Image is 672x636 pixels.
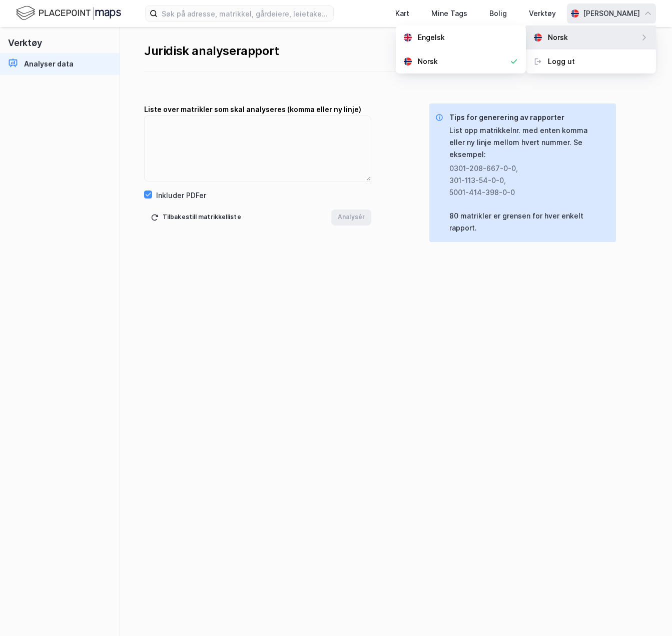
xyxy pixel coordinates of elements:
div: Tips for generering av rapporter [449,111,608,123]
div: Verktøy [529,7,556,19]
div: Engelsk [418,31,445,43]
div: Norsk [548,31,568,43]
button: Tilbakestill matrikkelliste [144,209,248,225]
div: [PERSON_NAME] [583,7,640,19]
iframe: Chat Widget [622,588,672,636]
div: Logg ut [548,55,575,67]
div: 301-113-54-0-0 , [449,174,600,186]
div: Kontrollprogram for chat [622,588,672,636]
div: 0301-208-667-0-0 , [449,162,600,174]
div: Bolig [489,7,507,19]
div: Mine Tags [431,7,467,19]
div: Norsk [418,55,438,67]
div: Liste over matrikler som skal analyseres (komma eller ny linje) [144,103,371,115]
img: logo.f888ab2527a4732fd821a326f86c7f29.svg [16,4,121,22]
div: List opp matrikkelnr. med enten komma eller ny linje mellom hvert nummer. Se eksempel: 80 matrikl... [449,124,608,234]
div: Juridisk analyserapport [144,43,648,59]
div: Kart [395,7,409,19]
div: Analyser data [24,58,74,70]
div: 5001-414-398-0-0 [449,186,600,198]
div: Inkluder PDFer [156,189,206,201]
input: Søk på adresse, matrikkel, gårdeiere, leietakere eller personer [158,6,333,21]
